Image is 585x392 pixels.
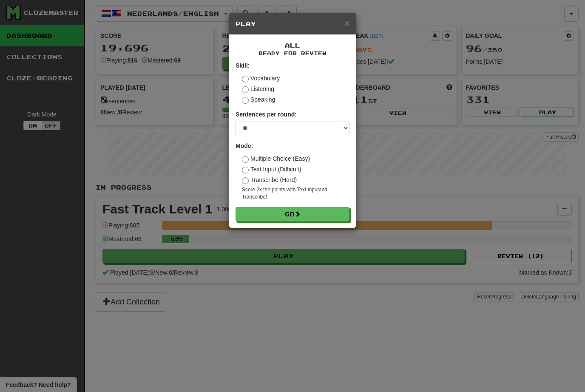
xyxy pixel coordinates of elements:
h5: Play [236,20,349,28]
label: Listening [242,85,274,93]
input: Transcribe (Hard) [242,177,249,184]
label: Text Input (Difficult) [242,165,301,173]
label: Transcribe (Hard) [242,176,297,184]
input: Listening [242,86,249,93]
span: × [344,18,349,28]
label: Sentences per round: [236,110,297,119]
input: Vocabulary [242,76,249,82]
button: Go [236,207,349,222]
label: Multiple Choice (Easy) [242,154,310,163]
small: Ready for Review [236,50,349,57]
label: Vocabulary [242,74,280,82]
button: Close [344,19,349,28]
small: Score 2x the points with Text Input and Transcribe ! [242,186,349,201]
span: All [285,42,300,49]
label: Speaking [242,95,275,104]
strong: Skill: [236,62,250,69]
input: Speaking [242,97,249,104]
input: Text Input (Difficult) [242,167,249,173]
input: Multiple Choice (Easy) [242,156,249,163]
strong: Mode: [236,142,253,149]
